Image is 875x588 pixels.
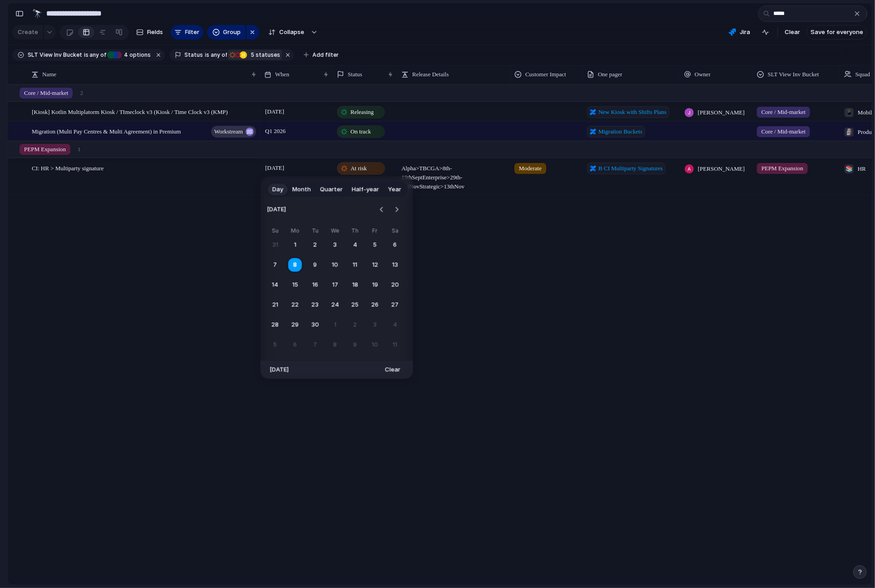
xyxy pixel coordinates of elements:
button: Wednesday, September 17th, 2025 [327,277,343,293]
button: Friday, September 5th, 2025 [367,237,383,253]
button: Tuesday, October 7th, 2025 [307,336,323,353]
button: Tuesday, September 16th, 2025 [307,277,323,293]
button: Monday, September 8th, 2025, selected [287,257,303,273]
button: Friday, October 3rd, 2025 [367,316,383,333]
button: Thursday, October 9th, 2025 [347,336,363,353]
button: Wednesday, September 10th, 2025 [327,257,343,273]
button: Sunday, October 5th, 2025 [267,336,283,353]
button: Thursday, September 4th, 2025 [347,237,363,253]
button: Monday, September 29th, 2025 [287,316,303,333]
button: Go to the Next Month [391,203,403,216]
th: Saturday [387,227,403,237]
span: [DATE] [270,366,289,375]
button: Tuesday, September 23rd, 2025 [307,296,323,313]
button: Wednesday, October 8th, 2025 [327,336,343,353]
span: Day [272,185,283,194]
button: Friday, September 26th, 2025 [367,296,383,313]
span: Clear [385,366,400,375]
button: Saturday, September 20th, 2025 [387,277,403,293]
button: Wednesday, September 24th, 2025 [327,296,343,313]
button: Sunday, September 28th, 2025 [267,316,283,333]
button: Tuesday, September 2nd, 2025 [307,237,323,253]
button: Sunday, September 14th, 2025 [267,277,283,293]
button: Wednesday, October 1st, 2025 [327,316,343,333]
button: Quarter [316,182,347,197]
button: Sunday, September 21st, 2025 [267,296,283,313]
button: Saturday, September 13th, 2025 [387,257,403,273]
button: Saturday, September 6th, 2025 [387,237,403,253]
button: Thursday, September 18th, 2025 [347,277,363,293]
button: Saturday, October 4th, 2025 [387,316,403,333]
button: Month [288,182,316,197]
button: Friday, September 12th, 2025 [367,257,383,273]
th: Monday [287,227,303,237]
table: September 2025 [267,227,403,353]
button: Thursday, September 25th, 2025 [347,296,363,313]
button: Friday, October 10th, 2025 [367,336,383,353]
button: Thursday, October 2nd, 2025 [347,316,363,333]
button: Monday, September 22nd, 2025 [287,296,303,313]
button: Clear [381,364,404,376]
span: Quarter [320,185,343,194]
button: Saturday, October 11th, 2025 [387,336,403,353]
button: Day [268,182,288,197]
button: Year [384,182,406,197]
button: Go to the Previous Month [376,203,388,216]
button: Thursday, September 11th, 2025 [347,257,363,273]
th: Thursday [347,227,363,237]
button: Sunday, September 7th, 2025 [267,257,283,273]
span: Half-year [352,185,379,194]
button: Tuesday, September 30th, 2025 [307,316,323,333]
button: Tuesday, September 9th, 2025 [307,257,323,273]
th: Tuesday [307,227,323,237]
span: Month [292,185,311,194]
button: Saturday, September 27th, 2025 [387,296,403,313]
th: Sunday [267,227,283,237]
span: [DATE] [267,199,286,219]
button: Half-year [347,182,384,197]
button: Sunday, August 31st, 2025 [267,237,283,253]
button: Wednesday, September 3rd, 2025 [327,237,343,253]
button: Friday, September 19th, 2025 [367,277,383,293]
th: Friday [367,227,383,237]
span: Year [388,185,401,194]
button: Monday, October 6th, 2025 [287,336,303,353]
button: Monday, September 15th, 2025 [287,277,303,293]
button: Monday, September 1st, 2025 [287,237,303,253]
th: Wednesday [327,227,343,237]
